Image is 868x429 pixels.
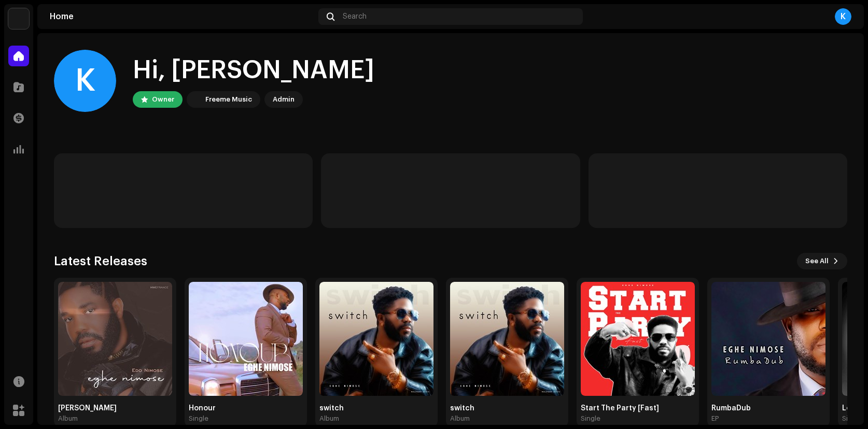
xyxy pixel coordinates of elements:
img: fcc5f7e9-7046-46e3-91d1-bd083fc5007d [711,282,825,396]
div: [PERSON_NAME] [58,404,172,412]
div: Album [450,414,470,423]
div: Freeme Music [205,93,252,106]
img: 7951d5c0-dc3c-4d78-8e51-1b6de87acfd8 [189,93,201,106]
img: c8e0432a-b968-4a04-b2e4-701720c1cef2 [581,282,695,396]
div: Home [50,12,314,21]
div: RumbaDub [711,404,825,412]
div: Owner [152,93,174,106]
img: fbbb1e25-f221-4ceb-955b-e026e8aa78b6 [189,282,303,396]
span: See All [805,251,829,271]
div: Single [842,414,862,423]
div: K [54,50,116,112]
div: Start The Party [Fast] [581,404,695,412]
div: EP [711,414,719,423]
div: Admin [273,93,295,106]
img: b10c7f5e-7c01-4e85-9f4d-09b64b814b90 [319,282,433,396]
div: Single [189,414,208,423]
div: Single [581,414,600,423]
img: a350b9af-0774-4cdb-8475-b457d6e8611d [58,282,172,396]
div: switch [450,404,564,412]
div: switch [319,404,433,412]
img: 7951d5c0-dc3c-4d78-8e51-1b6de87acfd8 [8,8,29,29]
h3: Latest Releases [54,253,147,269]
span: Search [343,12,367,21]
div: Album [58,414,78,423]
div: Honour [189,404,303,412]
div: Album [319,414,339,423]
button: See All [797,253,847,269]
div: Hi, [PERSON_NAME] [133,54,374,87]
div: K [835,8,851,25]
img: 4307483b-6f4d-41d7-8b2a-38bb3099d355 [450,282,564,396]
